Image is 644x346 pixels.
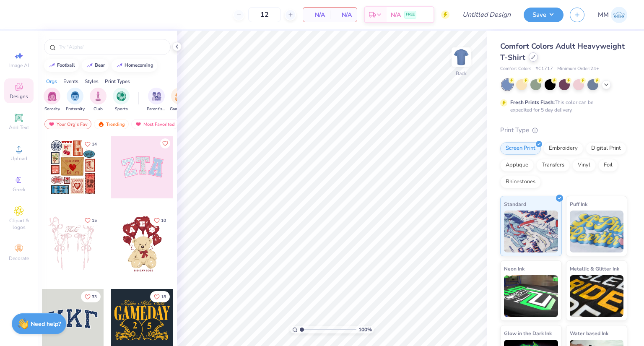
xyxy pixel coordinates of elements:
img: most_fav.gif [135,121,142,127]
div: Print Types [105,78,130,85]
div: filter for Game Day [170,88,189,112]
span: Sorority [44,106,60,112]
button: filter button [147,88,166,112]
span: FREE [406,12,415,18]
span: 10 [161,219,166,223]
img: Standard [504,211,558,252]
div: Rhinestones [500,176,541,188]
span: Puff Ink [570,200,587,208]
div: homecoming [125,63,153,68]
div: Digital Print [586,142,626,155]
div: filter for Sorority [44,88,60,112]
input: Untitled Design [456,6,517,23]
input: Try "Alpha" [58,43,165,51]
img: Sports Image [117,91,126,101]
span: Neon Ink [504,264,525,273]
button: filter button [90,88,106,112]
div: Trending [94,119,129,129]
span: N/A [308,10,325,19]
button: filter button [44,88,60,112]
img: trend_line.gif [116,63,123,68]
img: trend_line.gif [86,63,93,68]
div: Back [456,70,467,77]
span: Standard [504,200,526,208]
div: Your Org's Fav [44,119,91,129]
span: Game Day [170,106,189,112]
div: Transfers [536,159,570,172]
span: Comfort Colors [500,65,531,73]
img: Club Image [93,91,103,101]
div: Styles [85,78,99,85]
span: Water based Ink [570,329,608,338]
strong: Need help? [31,320,61,328]
span: 33 [92,295,97,299]
span: N/A [391,10,401,19]
button: Like [150,215,170,226]
span: 100 % [358,326,372,333]
img: Megan Manaj [611,7,627,23]
span: 15 [92,219,97,223]
a: MM [598,7,627,23]
img: trending.gif [98,121,104,127]
button: Like [81,215,101,226]
span: Upload [10,155,27,162]
div: Vinyl [572,159,596,172]
div: Events [63,78,78,85]
strong: Fresh Prints Flash: [510,99,555,106]
button: Like [81,291,101,302]
button: filter button [113,88,130,112]
span: Comfort Colors Adult Heavyweight T-Shirt [500,41,625,62]
span: Clipart & logos [4,217,34,231]
span: Club [93,106,103,112]
span: Fraternity [66,106,85,112]
div: filter for Fraternity [66,88,85,112]
div: Most Favorited [131,119,179,129]
span: Add Text [9,124,29,131]
div: bear [95,63,105,68]
span: Glow in the Dark Ink [504,329,552,338]
button: bear [82,59,109,72]
img: Neon Ink [504,275,558,317]
span: N/A [335,10,352,19]
img: trend_line.gif [49,63,55,68]
span: 14 [92,142,97,146]
button: Save [524,8,563,22]
span: Sports [115,106,128,112]
span: MM [598,10,609,20]
img: Game Day Image [175,91,184,101]
img: Parent's Weekend Image [152,91,161,101]
span: Parent's Weekend [147,106,166,112]
button: homecoming [112,59,157,72]
button: Like [150,291,170,302]
span: Metallic & Glitter Ink [570,264,619,273]
button: football [44,59,79,72]
span: Minimum Order: 24 + [557,65,599,73]
img: Puff Ink [570,211,624,252]
img: most_fav.gif [48,121,55,127]
img: Metallic & Glitter Ink [570,275,624,317]
span: 18 [161,295,166,299]
div: filter for Parent's Weekend [147,88,166,112]
span: Designs [10,93,28,100]
input: – – [248,7,281,22]
button: filter button [66,88,85,112]
span: Greek [13,186,26,193]
button: Like [160,138,170,148]
button: Like [81,138,101,150]
div: filter for Sports [113,88,130,112]
span: Decorate [9,255,29,262]
span: # C1717 [535,65,553,73]
span: Image AI [9,62,29,69]
div: This color can be expedited for 5 day delivery. [510,99,613,114]
div: Foil [598,159,618,172]
div: Print Type [500,125,627,135]
div: Orgs [46,78,57,85]
img: Sorority Image [47,91,57,101]
div: filter for Club [90,88,106,112]
div: Embroidery [543,142,583,155]
div: football [57,63,75,68]
div: Applique [500,159,534,172]
img: Back [453,49,470,65]
button: filter button [170,88,189,112]
img: Fraternity Image [70,91,80,101]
